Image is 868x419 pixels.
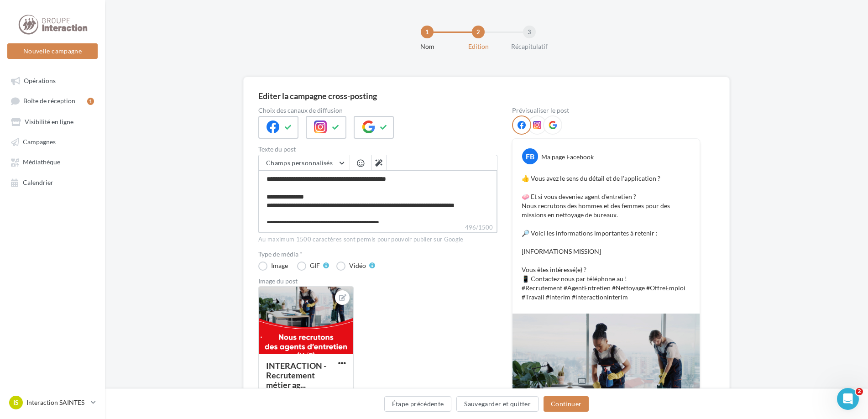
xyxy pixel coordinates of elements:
a: Visibilité en ligne [5,113,99,130]
a: Campagnes [5,133,99,150]
span: Boîte de réception [23,97,75,105]
a: IS Interaction SAINTES [7,394,98,411]
div: INTERACTION - Recrutement métier ag... [266,361,326,390]
span: Médiathèque [23,158,60,166]
button: Étape précédente [384,396,452,412]
p: 👍 Vous avez le sens du détail et de l'application ? 🧼 Et si vous deveniez agent d'entretien ? Nou... [522,174,690,302]
span: Campagnes [23,138,56,146]
label: Type de média * [258,251,497,257]
a: Calendrier [5,174,99,190]
button: Nouvelle campagne [7,43,98,59]
div: Image [271,262,288,269]
div: Ma page Facebook [541,152,594,162]
span: 2 [856,388,863,395]
span: Visibilité en ligne [25,118,73,126]
div: Image du post [258,278,497,284]
label: Choix des canaux de diffusion [258,107,497,114]
div: Vidéo [349,262,366,269]
a: Opérations [5,72,99,89]
div: GIF [310,262,320,269]
button: Continuer [544,396,589,412]
div: Editer la campagne cross-posting [258,92,377,100]
button: Champs personnalisés [259,155,350,171]
label: 496/1500 [258,223,497,233]
div: 3 [523,26,536,38]
span: Opérations [24,77,56,84]
span: IS [13,398,19,407]
div: 1 [87,98,94,105]
div: Au maximum 1500 caractères sont permis pour pouvoir publier sur Google [258,236,497,244]
div: Nom [398,42,456,51]
div: FB [522,148,538,164]
label: Texte du post [258,146,497,152]
a: Médiathèque [5,153,99,170]
button: Sauvegarder et quitter [456,396,539,412]
div: Prévisualiser le post [512,107,700,114]
div: 1 [421,26,434,38]
span: Calendrier [23,178,53,186]
div: 2 [472,26,485,38]
a: Boîte de réception1 [5,92,99,109]
p: Interaction SAINTES [26,398,87,407]
div: Récapitulatif [500,42,559,51]
iframe: Intercom live chat [837,388,859,410]
span: Champs personnalisés [266,159,333,167]
div: Edition [449,42,507,51]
